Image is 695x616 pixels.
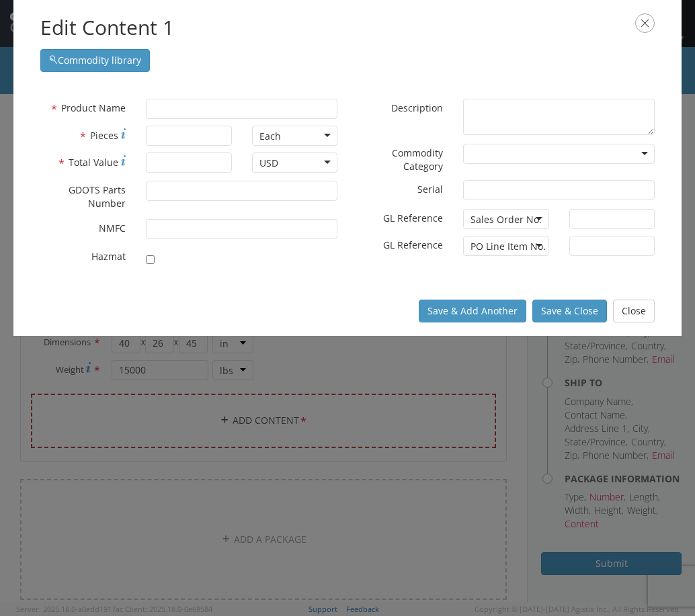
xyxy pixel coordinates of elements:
span: Hazmat [91,250,126,263]
span: Total Value [69,156,118,169]
span: GDOTS Parts Number [69,183,126,210]
div: Sales Order No. [471,213,542,226]
div: USD [259,157,278,170]
span: Product Name [61,101,126,114]
span: Pieces [90,129,118,142]
button: Close [613,300,655,322]
span: Commodity Category [392,146,443,173]
span: GL Reference [383,212,443,224]
h2: Edit Content 1 [40,13,655,42]
span: GL Reference [383,238,443,251]
span: Description [391,101,443,114]
button: Save & Add Another [419,300,526,322]
button: Commodity library [40,49,150,72]
span: NMFC [99,222,126,234]
button: Save & Close [532,300,607,322]
div: Each [259,130,281,143]
span: Serial [417,183,443,195]
div: PO Line Item No. [471,240,546,253]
